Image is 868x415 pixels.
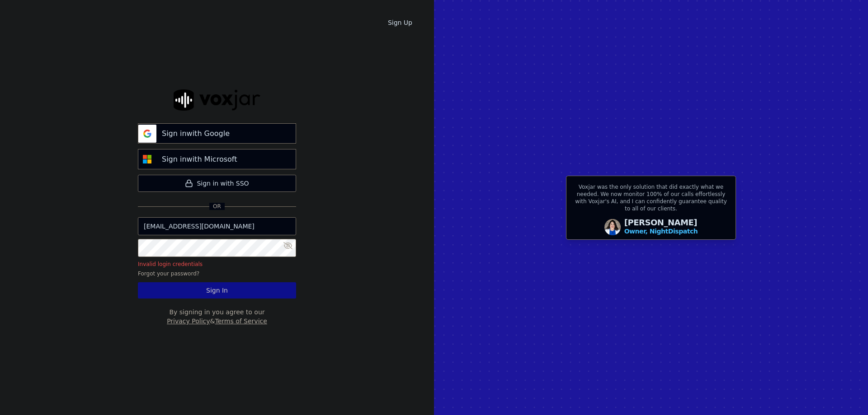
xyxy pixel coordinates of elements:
p: Sign in with Microsoft [162,154,237,165]
button: Privacy Policy [167,317,210,326]
img: logo [174,89,260,111]
span: Or [209,203,225,210]
button: Terms of Service [215,317,267,326]
div: [PERSON_NAME] [624,219,698,236]
p: Voxjar was the only solution that did exactly what we needed. We now monitor 100% of our calls ef... [572,183,730,216]
img: google Sign in button [138,125,156,143]
a: Sign Up [381,14,420,31]
img: Avatar [604,219,621,235]
button: Sign inwith Microsoft [138,149,296,169]
button: Forgot your password? [138,270,199,277]
button: Sign inwith Google [138,123,296,144]
div: By signing in you agree to our & [138,308,296,326]
p: Owner, NightDispatch [624,227,698,236]
p: Invalid login credentials [138,261,296,268]
a: Sign in with SSO [138,175,296,192]
p: Sign in with Google [162,128,230,139]
input: Email [138,217,296,235]
img: microsoft Sign in button [138,150,156,168]
button: Sign In [138,282,296,298]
